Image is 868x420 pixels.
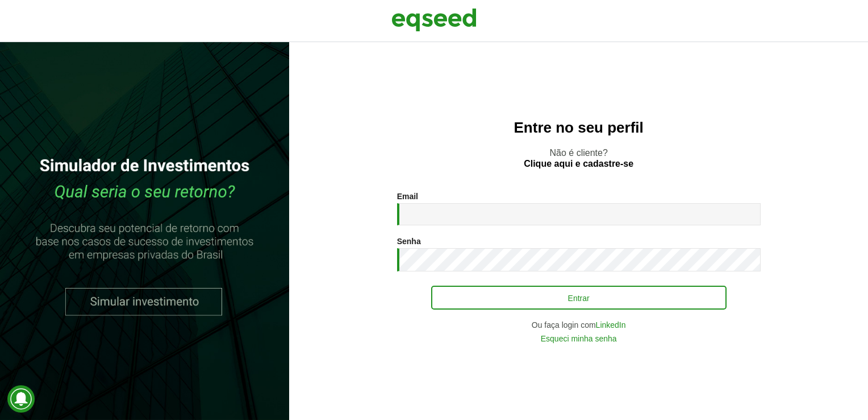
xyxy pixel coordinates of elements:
[397,237,421,245] label: Senha
[312,120,845,136] h2: Entre no seu perfil
[397,192,418,200] label: Email
[312,147,845,169] p: Não é cliente?
[431,286,727,310] button: Entrar
[541,335,617,343] a: Esqueci minha senha
[391,6,477,34] img: EqSeed Logo
[596,321,626,329] a: LinkedIn
[524,159,633,168] a: Clique aqui e cadastre-se
[397,321,761,329] div: Ou faça login com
